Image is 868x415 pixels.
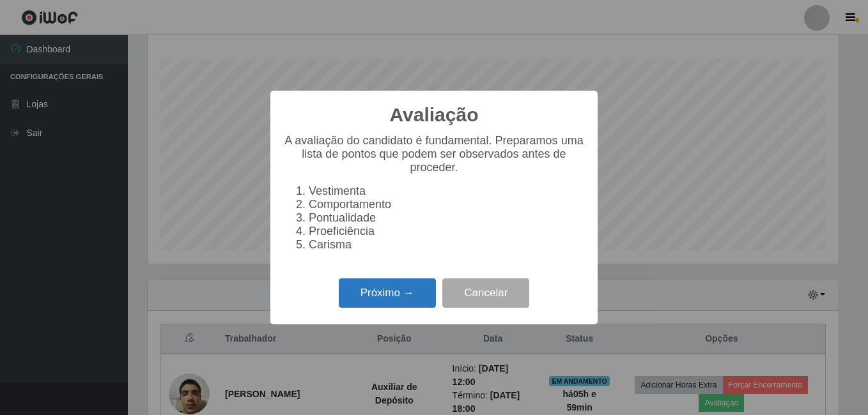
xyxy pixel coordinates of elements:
li: Vestimenta [309,185,585,198]
button: Próximo → [339,278,436,308]
li: Comportamento [309,198,585,211]
button: Cancelar [442,278,529,308]
p: A avaliação do candidato é fundamental. Preparamos uma lista de pontos que podem ser observados a... [283,134,585,174]
h2: Avaliação [390,103,479,126]
li: Carisma [309,238,585,252]
li: Proeficiência [309,225,585,238]
li: Pontualidade [309,211,585,225]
